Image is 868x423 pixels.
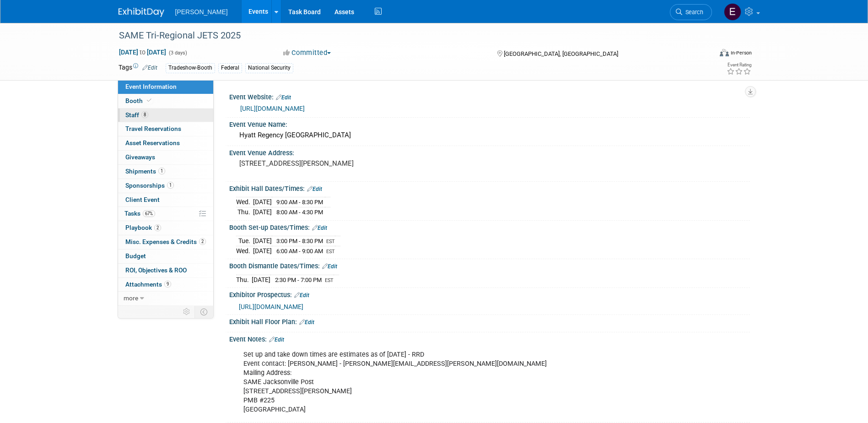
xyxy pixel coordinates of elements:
[237,346,649,419] div: Set up and take down times are estimates as of [DATE] - RRD Event contact: [PERSON_NAME] - [PERSO...
[504,50,618,57] span: [GEOGRAPHIC_DATA], [GEOGRAPHIC_DATA]
[125,266,187,274] span: ROI, Objectives & ROO
[276,248,323,255] span: 6:00 AM - 9:00 AM
[125,168,165,175] span: Shipments
[118,292,213,305] a: more
[229,146,750,157] div: Event Venue Address:
[326,239,335,244] span: EST
[312,225,327,231] a: Edit
[236,197,253,207] td: Wed.
[179,306,195,318] td: Personalize Event Tab Strip
[682,9,703,16] span: Search
[118,122,213,136] a: Travel Reservations
[138,49,147,56] span: to
[125,182,174,189] span: Sponsorships
[218,63,242,73] div: Federal
[253,207,272,217] td: [DATE]
[141,111,148,118] span: 8
[118,207,213,221] a: Tasks67%
[119,63,157,73] td: Tags
[236,236,253,246] td: Tue.
[724,3,741,21] img: Emy Volk
[118,179,213,193] a: Sponsorships1
[276,199,323,206] span: 9:00 AM - 8:30 PM
[229,221,750,233] div: Booth Set-up Dates/Times:
[299,319,314,325] a: Edit
[116,27,698,44] div: SAME Tri-Regional JETS 2025
[125,281,171,288] span: Attachments
[229,288,750,300] div: Exhibitor Prospectus:
[118,221,213,235] a: Playbook2
[253,197,272,207] td: [DATE]
[125,252,146,260] span: Budget
[245,63,293,73] div: National Security
[720,49,729,56] img: Format-Inperson.png
[229,315,750,327] div: Exhibit Hall Floor Plan:
[229,118,750,129] div: Event Venue Name:
[325,277,334,283] span: EST
[125,125,181,132] span: Travel Reservations
[118,108,213,122] a: Staff8
[154,224,161,231] span: 2
[118,80,213,94] a: Event Information
[239,159,436,168] pre: [STREET_ADDRESS][PERSON_NAME]
[118,264,213,277] a: ROI, Objectives & ROO
[175,8,228,16] span: [PERSON_NAME]
[229,90,750,102] div: Event Website:
[269,336,284,343] a: Edit
[125,196,160,203] span: Client Event
[229,259,750,271] div: Booth Dismantle Dates/Times:
[236,128,743,142] div: Hyatt Regency [GEOGRAPHIC_DATA]
[118,165,213,179] a: Shipments1
[658,48,752,61] div: Event Format
[280,48,334,58] button: Committed
[118,249,213,263] a: Budget
[118,278,213,292] a: Attachments9
[727,63,751,67] div: Event Rating
[166,63,215,73] div: Tradeshow-Booth
[125,111,148,119] span: Staff
[253,246,272,255] td: [DATE]
[125,83,177,90] span: Event Information
[322,263,337,270] a: Edit
[194,306,213,318] td: Toggle Event Tabs
[119,48,167,56] span: [DATE] [DATE]
[142,65,157,71] a: Edit
[276,238,323,244] span: 3:00 PM - 8:30 PM
[276,209,323,216] span: 8:00 AM - 4:30 PM
[229,182,750,194] div: Exhibit Hall Dates/Times:
[275,277,322,283] span: 2:30 PM - 7:00 PM
[118,94,213,108] a: Booth
[236,275,252,284] td: Thu.
[125,97,153,104] span: Booth
[147,98,151,103] i: Booth reservation complete
[307,186,322,192] a: Edit
[119,8,164,17] img: ExhibitDay
[118,193,213,207] a: Client Event
[240,105,305,112] a: [URL][DOMAIN_NAME]
[199,238,206,245] span: 2
[236,207,253,217] td: Thu.
[118,151,213,164] a: Giveaways
[124,210,155,217] span: Tasks
[158,168,165,174] span: 1
[294,292,309,298] a: Edit
[125,139,180,146] span: Asset Reservations
[124,294,138,302] span: more
[118,136,213,150] a: Asset Reservations
[125,238,206,245] span: Misc. Expenses & Credits
[118,235,213,249] a: Misc. Expenses & Credits2
[164,281,171,287] span: 9
[125,153,155,161] span: Giveaways
[730,49,752,56] div: In-Person
[276,94,291,101] a: Edit
[229,332,750,344] div: Event Notes:
[143,210,155,217] span: 67%
[253,236,272,246] td: [DATE]
[239,303,303,310] a: [URL][DOMAIN_NAME]
[167,182,174,189] span: 1
[670,4,712,20] a: Search
[252,275,270,284] td: [DATE]
[125,224,161,231] span: Playbook
[236,246,253,255] td: Wed.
